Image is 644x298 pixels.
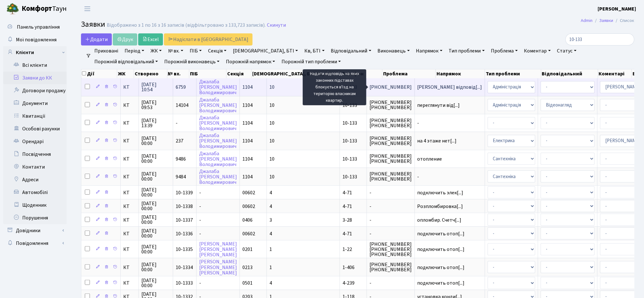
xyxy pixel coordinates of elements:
[123,85,136,90] span: КТ
[342,120,357,127] span: 10-133
[369,204,412,209] span: -
[81,69,117,78] th: Дії
[206,45,229,56] a: Секція
[123,231,136,236] span: КТ
[138,33,163,45] a: Excel
[199,114,237,132] a: Джалаба[PERSON_NAME]Володимирович
[141,244,170,254] span: [DATE] 00:00
[242,217,253,224] span: 0406
[369,118,412,128] span: [PHONE_NUMBER] [PHONE_NUMBER]
[123,218,136,223] span: КТ
[342,189,352,196] span: 4-71
[22,3,67,14] span: Таун
[17,24,60,31] span: Панель управління
[176,102,188,109] span: 14104
[3,186,67,199] a: Автомобілі
[3,161,67,173] a: Контакти
[342,203,352,210] span: 4-71
[417,84,482,91] span: [PERSON_NAME] відповід[...]
[123,281,136,286] span: КТ
[417,203,463,210] span: Розпломбировка[...]
[22,3,52,14] b: Комфорт
[3,33,67,46] a: Мої повідомлення
[117,69,134,78] th: ЖК
[303,69,366,105] div: Надати відповідь на яких законних підставах блокується в'їзд на територію власникам квартир.
[242,84,253,91] span: 1104
[176,84,186,91] span: 6759
[417,174,482,179] span: -
[176,120,178,127] span: -
[176,137,183,144] span: 237
[369,154,412,164] span: [PHONE_NUMBER] [PHONE_NUMBER]
[555,45,579,56] a: Статус
[242,137,253,144] span: 1104
[123,265,136,270] span: КТ
[342,137,357,144] span: 10-133
[189,69,227,78] th: ПІБ
[489,45,520,56] a: Проблема
[581,17,593,24] a: Admin
[16,36,57,43] span: Мої повідомлення
[141,100,170,110] span: [DATE] 09:53
[369,242,412,257] span: [PHONE_NUMBER] [PHONE_NUMBER] [PHONE_NUMBER]
[79,3,95,14] button: Переключити навігацію
[302,45,327,56] a: Кв, БТІ
[252,69,316,78] th: [DEMOGRAPHIC_DATA], БТІ
[176,217,193,224] span: 10-1337
[279,56,343,67] a: Порожній тип проблеми
[199,78,237,96] a: Джалаба[PERSON_NAME]Володимирович
[81,33,112,45] a: Додати
[369,100,412,110] span: [PHONE_NUMBER] [PHONE_NUMBER]
[369,190,412,195] span: -
[3,21,67,33] a: Панель управління
[199,203,201,210] span: -
[269,203,272,210] span: 4
[199,240,237,258] a: [PERSON_NAME][PERSON_NAME][PERSON_NAME]
[141,171,170,182] span: [DATE] 00:00
[598,69,632,78] th: Коментарі
[485,69,541,78] th: Тип проблеми
[3,59,67,72] a: Всі клієнти
[242,102,253,109] span: 1104
[242,156,253,163] span: 1104
[176,156,186,163] span: 9486
[176,230,193,237] span: 10-1336
[141,154,170,164] span: [DATE] 00:00
[383,69,436,78] th: Проблема
[242,246,253,253] span: 0201
[141,201,170,211] span: [DATE] 00:00
[3,224,67,237] a: Довідники
[417,189,464,196] span: подключить элек[...]
[269,280,272,287] span: 4
[85,36,108,43] span: Додати
[227,69,252,78] th: Секція
[199,280,201,287] span: -
[167,69,189,78] th: № вх.
[269,84,275,91] span: 10
[162,56,222,67] a: Порожній виконавець
[176,280,193,287] span: 10-1333
[148,45,164,56] a: ЖК
[3,122,67,135] a: Особові рахунки
[522,45,553,56] a: Коментар
[417,121,482,126] span: -
[107,22,266,28] div: Відображено з 1 по 16 з 16 записів (відфільтровано з 133,723 записів).
[123,174,136,179] span: КТ
[446,45,487,56] a: Тип проблеми
[417,102,460,109] span: переглянути від[...]
[6,3,19,15] img: logo.png
[541,69,598,78] th: Відповідальний
[230,45,301,56] a: [DEMOGRAPHIC_DATA], БТІ
[242,189,255,196] span: 00602
[92,45,121,56] a: Приховані
[123,138,136,143] span: КТ
[269,246,272,253] span: 1
[122,45,147,56] a: Період
[269,102,275,109] span: 10
[369,231,412,236] span: -
[369,171,412,182] span: [PHONE_NUMBER] [PHONE_NUMBER]
[242,120,253,127] span: 1104
[267,22,286,28] a: Скинути
[166,45,186,56] a: № вх.
[436,69,485,78] th: Напрямок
